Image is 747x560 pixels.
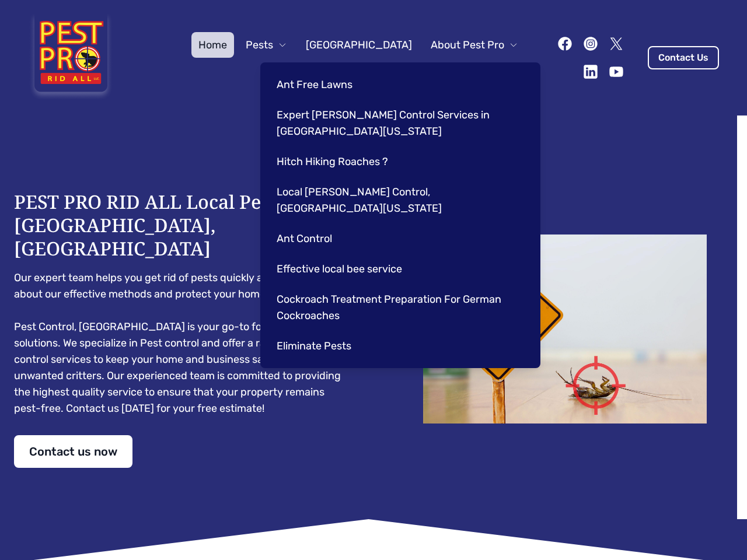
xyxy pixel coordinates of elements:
button: Pests [239,32,294,58]
a: Eliminate Pests [270,333,526,359]
a: Ant Control [270,226,526,251]
pre: Our expert team helps you get rid of pests quickly and safely. Learn about our effective methods ... [14,269,350,416]
img: Pest Pro Rid All [28,14,114,101]
a: Contact [472,58,525,83]
a: Home [191,32,234,58]
img: Dead cockroach on floor with caution sign pest control [397,235,733,423]
button: About Pest Pro [424,32,525,58]
span: Pests [246,37,273,53]
a: Hitch Hiking Roaches ? [270,149,526,174]
a: Local [PERSON_NAME] Control, [GEOGRAPHIC_DATA][US_STATE] [270,179,526,221]
a: Contact Us [648,46,719,69]
a: Blog [432,58,467,83]
button: Pest Control Community B2B [257,58,427,83]
a: [GEOGRAPHIC_DATA] [299,32,419,58]
a: Contact us now [14,435,132,468]
h1: PEST PRO RID ALL Local Pest Control [GEOGRAPHIC_DATA], [GEOGRAPHIC_DATA] [14,190,350,260]
a: Effective local bee service [270,256,526,282]
a: Expert [PERSON_NAME] Control Services in [GEOGRAPHIC_DATA][US_STATE] [270,102,526,144]
a: Ant Free Lawns [270,72,526,97]
span: About Pest Pro [431,37,504,53]
a: Cockroach Treatment Preparation For German Cockroaches [270,286,526,328]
